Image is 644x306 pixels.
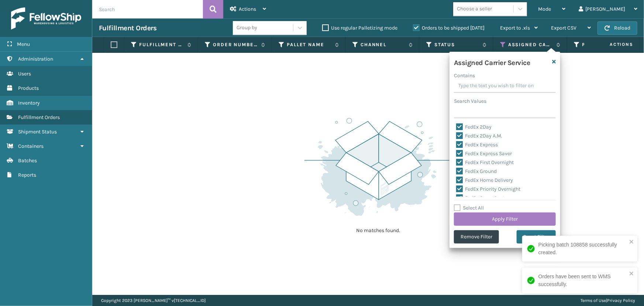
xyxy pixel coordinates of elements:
[538,6,551,12] span: Mode
[17,41,30,47] span: Menu
[18,172,36,178] span: Reports
[101,295,206,306] p: Copyright 2023 [PERSON_NAME]™ v [TECHNICAL_ID]
[508,41,553,48] label: Assigned Carrier Service
[361,41,405,48] label: Channel
[456,168,497,174] label: FedEx Ground
[99,24,156,33] h3: Fulfillment Orders
[287,41,331,48] label: Pallet Name
[18,85,39,91] span: Products
[456,195,504,201] label: FedEx SmartPost
[18,100,40,106] span: Inventory
[597,21,637,35] button: Reload
[454,230,499,244] button: Remove Filter
[629,239,634,246] button: close
[538,273,627,288] div: Orders have been sent to WMS successfully.
[454,79,556,93] input: Type the text you wish to filter on
[18,56,53,62] span: Administration
[213,41,258,48] label: Order Number
[586,38,638,51] span: Actions
[18,143,44,149] span: Containers
[582,41,627,48] label: Product SKU
[500,25,530,31] span: Export to .xls
[538,241,627,256] div: Picking batch 108858 successfully created.
[551,25,576,31] span: Export CSV
[456,186,520,192] label: FedEx Priority Overnight
[456,133,502,139] label: FedEx 2Day A.M.
[457,5,492,13] div: Choose a seller
[456,150,512,157] label: FedEx Express Saver
[322,25,397,31] label: Use regular Palletizing mode
[18,157,37,164] span: Batches
[237,24,257,32] div: Group by
[454,97,486,105] label: Search Values
[629,271,634,278] button: close
[517,230,556,244] button: Reset Filter
[456,142,498,148] label: FedEx Express
[18,71,31,77] span: Users
[239,6,256,12] span: Actions
[456,177,513,183] label: FedEx Home Delivery
[454,72,475,79] label: Contains
[413,25,485,31] label: Orders to be shipped [DATE]
[454,205,484,211] label: Select All
[139,41,184,48] label: Fulfillment Order Id
[454,56,530,67] h4: Assigned Carrier Service
[11,7,81,30] img: logo
[456,159,514,166] label: FedEx First Overnight
[18,129,57,135] span: Shipment Status
[434,41,479,48] label: Status
[454,212,556,226] button: Apply Filter
[456,124,492,130] label: FedEx 2Day
[18,114,60,120] span: Fulfillment Orders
